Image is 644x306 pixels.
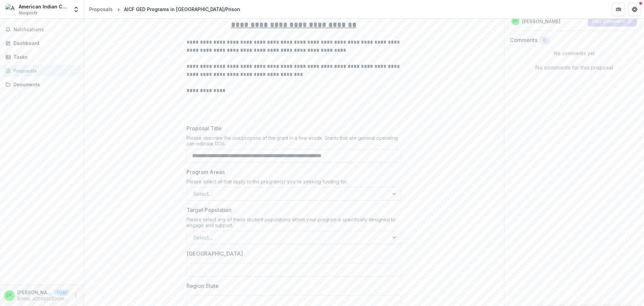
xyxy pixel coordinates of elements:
[87,4,115,14] a: Proposals
[510,37,537,43] h2: Comments
[186,179,401,187] div: Please select all that apply to the program(s) you're seeking funding for.
[124,6,240,13] div: AICF GED Programs in [GEOGRAPHIC_DATA]/Prison
[186,217,401,231] div: Please select any of these student populations whom your program is specifically designed to enga...
[186,206,231,214] p: Target Population
[13,81,75,88] div: Documents
[13,53,75,60] div: Tasks
[3,38,81,49] a: Dashboard
[13,27,78,33] span: Notifications
[522,18,560,25] p: [PERSON_NAME]
[535,63,613,72] p: No comments for this proposal
[19,10,38,16] span: Nonprofit
[71,292,79,300] button: More
[3,65,81,76] a: Proposals
[17,289,52,296] p: [PERSON_NAME]
[186,250,243,258] p: [GEOGRAPHIC_DATA]
[186,124,222,132] p: Proposal Title
[628,3,641,16] button: Get Help
[3,79,81,90] a: Documents
[17,296,69,302] p: [EMAIL_ADDRESS][DOMAIN_NAME]
[19,3,69,10] div: American Indian College Fund
[186,168,225,176] p: Program Areas
[612,3,625,16] button: Partners
[7,293,12,298] div: Daniel Khouri
[3,24,81,35] button: Notifications
[89,6,113,13] div: Proposals
[5,4,16,15] img: American Indian College Fund
[55,290,69,296] p: User
[588,16,637,27] button: Add Comment
[13,67,75,74] div: Proposals
[513,19,518,23] div: Daniel Khouri
[543,38,546,43] span: 0
[71,3,81,16] button: Open entity switcher
[186,135,401,149] div: Please describe the use/purpose of the grant in a few words. Grants that are general operating ca...
[3,51,81,62] a: Tasks
[87,4,243,14] nav: breadcrumb
[510,50,639,57] p: No comments yet
[13,40,75,47] div: Dashboard
[186,282,219,290] p: Region State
